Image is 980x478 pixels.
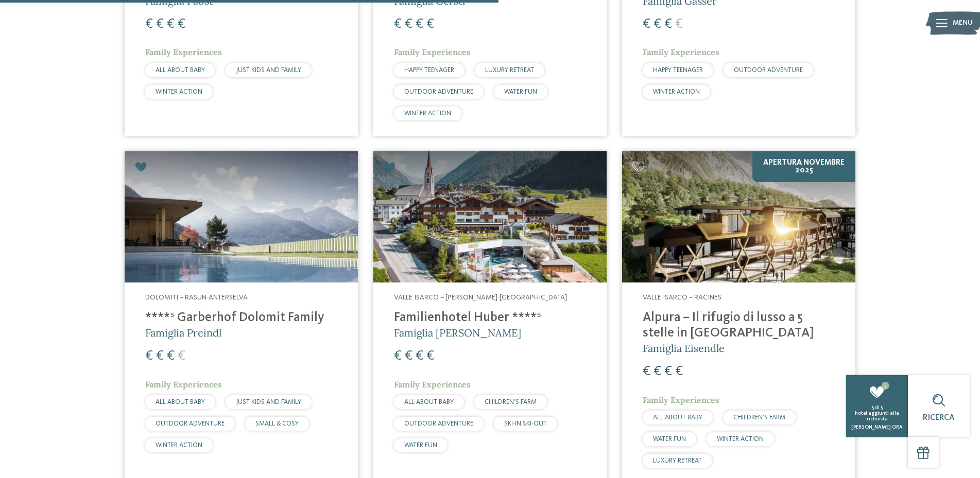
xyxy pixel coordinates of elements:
[485,399,537,405] span: CHILDREN’S FARM
[156,420,225,427] span: OUTDOOR ADVENTURE
[156,88,202,95] span: WINTER ACTION
[394,379,471,390] span: Family Experiences
[145,379,222,390] span: Family Experiences
[851,424,903,430] span: [PERSON_NAME] ora
[881,405,883,410] span: 5
[643,395,719,405] span: Family Experiences
[167,17,175,31] span: €
[236,399,301,405] span: JUST KIDS AND FAMILY
[653,67,703,74] span: HAPPY TEENAGER
[485,67,534,74] span: LUXURY RETREAT
[653,436,686,442] span: WATER FUN
[156,442,202,449] span: WINTER ACTION
[664,365,672,378] span: €
[404,67,454,74] span: HAPPY TEENAGER
[404,399,454,405] span: ALL ABOUT BABY
[145,17,153,31] span: €
[675,365,683,378] span: €
[404,420,473,427] span: OUTDOOR ADVENTURE
[145,349,153,363] span: €
[622,151,855,282] img: Cercate un hotel per famiglie? Qui troverete solo i migliori!
[167,349,175,363] span: €
[504,420,547,427] span: SKI-IN SKI-OUT
[405,17,412,31] span: €
[255,420,299,427] span: SMALL & COSY
[394,294,567,301] span: Valle Isarco – [PERSON_NAME]-[GEOGRAPHIC_DATA]
[664,17,672,31] span: €
[653,457,702,464] span: LUXURY RETREAT
[404,110,451,117] span: WINTER ACTION
[394,17,402,31] span: €
[156,67,205,74] span: ALL ABOUT BABY
[643,17,650,31] span: €
[405,349,412,363] span: €
[394,310,586,326] h4: Familienhotel Huber ****ˢ
[675,17,683,31] span: €
[156,349,164,363] span: €
[875,405,880,410] span: di
[178,17,185,31] span: €
[643,342,725,355] span: Famiglia Eisendle
[734,67,803,74] span: OUTDOOR ADVENTURE
[882,382,889,390] span: 5
[654,17,661,31] span: €
[125,151,358,282] img: Cercate un hotel per famiglie? Qui troverete solo i migliori!
[145,47,222,57] span: Family Experiences
[643,294,721,301] span: Valle Isarco – Racines
[643,365,650,378] span: €
[394,349,402,363] span: €
[426,17,434,31] span: €
[145,326,221,339] span: Famiglia Preindl
[178,349,185,363] span: €
[373,151,607,282] img: Cercate un hotel per famiglie? Qui troverete solo i migliori!
[653,88,700,95] span: WINTER ACTION
[654,365,661,378] span: €
[717,436,764,442] span: WINTER ACTION
[872,405,874,410] span: 5
[416,17,423,31] span: €
[404,442,437,449] span: WATER FUN
[643,47,719,57] span: Family Experiences
[145,294,248,301] span: Dolomiti – Rasun-Anterselva
[855,411,899,421] span: hotel aggiunti alla richiesta
[504,88,537,95] span: WATER FUN
[236,67,301,74] span: JUST KIDS AND FAMILY
[156,17,164,31] span: €
[404,88,473,95] span: OUTDOOR ADVENTURE
[156,399,205,405] span: ALL ABOUT BABY
[394,326,521,339] span: Famiglia [PERSON_NAME]
[653,414,702,421] span: ALL ABOUT BABY
[923,414,955,422] span: Ricerca
[416,349,423,363] span: €
[846,375,908,437] a: 5 5 di 5 hotel aggiunti alla richiesta [PERSON_NAME] ora
[733,414,785,421] span: CHILDREN’S FARM
[394,47,471,57] span: Family Experiences
[145,310,337,326] h4: ****ˢ Garberhof Dolomit Family
[643,310,835,341] h4: Alpura – Il rifugio di lusso a 5 stelle in [GEOGRAPHIC_DATA]
[426,349,434,363] span: €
